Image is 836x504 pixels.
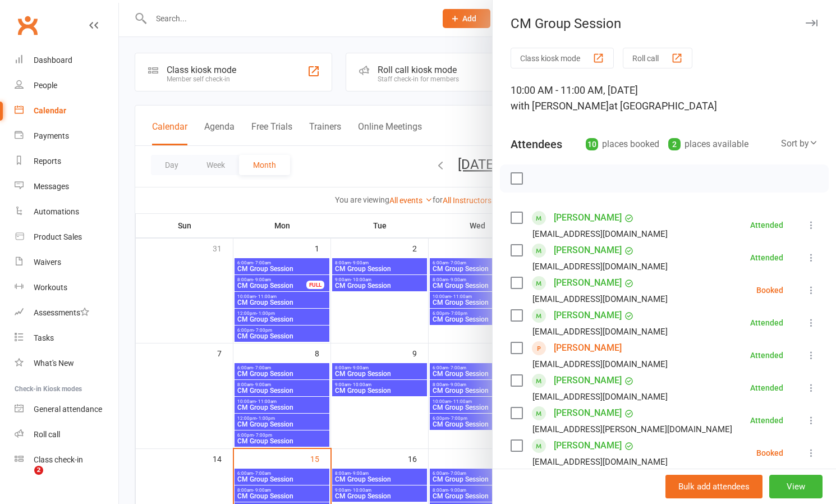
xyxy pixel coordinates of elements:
[756,286,783,294] div: Booked
[15,73,118,98] a: People
[554,306,622,324] a: [PERSON_NAME]
[15,224,118,250] a: Product Sales
[668,136,748,152] div: places available
[11,466,38,493] iframe: Intercom live chat
[511,136,562,152] div: Attendees
[750,351,783,359] div: Attended
[750,221,783,229] div: Attended
[34,131,69,140] div: Payments
[34,157,61,166] div: Reports
[532,259,668,274] div: [EMAIL_ADDRESS][DOMAIN_NAME]
[532,324,668,339] div: [EMAIL_ADDRESS][DOMAIN_NAME]
[15,199,118,224] a: Automations
[586,138,598,150] div: 10
[532,390,668,404] div: [EMAIL_ADDRESS][DOMAIN_NAME]
[750,254,783,262] div: Attended
[554,372,622,390] a: [PERSON_NAME]
[15,174,118,199] a: Messages
[554,209,622,227] a: [PERSON_NAME]
[609,100,717,112] span: at [GEOGRAPHIC_DATA]
[34,232,82,241] div: Product Sales
[15,48,118,73] a: Dashboard
[769,475,823,498] button: View
[15,326,118,351] a: Tasks
[750,416,783,424] div: Attended
[34,405,102,414] div: General attendance
[15,397,118,422] a: General attendance kiosk mode
[34,359,74,368] div: What's New
[511,48,614,68] button: Class kiosk mode
[15,98,118,123] a: Calendar
[34,56,72,65] div: Dashboard
[781,136,818,151] div: Sort by
[15,275,118,300] a: Workouts
[34,182,69,191] div: Messages
[665,475,762,498] button: Bulk add attendees
[15,123,118,149] a: Payments
[34,308,89,317] div: Assessments
[15,422,118,447] a: Roll call
[15,300,118,326] a: Assessments
[13,11,42,39] a: Clubworx
[750,319,783,327] div: Attended
[34,466,43,475] span: 2
[15,351,118,376] a: What's New
[34,430,60,439] div: Roll call
[554,404,622,422] a: [PERSON_NAME]
[34,207,79,216] div: Automations
[532,292,668,306] div: [EMAIL_ADDRESS][DOMAIN_NAME]
[511,100,609,112] span: with [PERSON_NAME]
[532,422,732,437] div: [EMAIL_ADDRESS][PERSON_NAME][DOMAIN_NAME]
[554,339,622,357] a: [PERSON_NAME]
[756,449,783,457] div: Booked
[750,384,783,392] div: Attended
[668,138,681,150] div: 2
[34,81,57,90] div: People
[554,437,622,455] a: [PERSON_NAME]
[554,241,622,259] a: [PERSON_NAME]
[34,258,61,267] div: Waivers
[34,283,67,292] div: Workouts
[34,455,83,464] div: Class check-in
[532,455,668,469] div: [EMAIL_ADDRESS][DOMAIN_NAME]
[532,227,668,241] div: [EMAIL_ADDRESS][DOMAIN_NAME]
[15,447,118,473] a: Class kiosk mode
[493,16,836,31] div: CM Group Session
[623,48,692,68] button: Roll call
[15,149,118,174] a: Reports
[15,250,118,275] a: Waivers
[34,106,66,115] div: Calendar
[586,136,659,152] div: places booked
[532,357,668,372] div: [EMAIL_ADDRESS][DOMAIN_NAME]
[554,274,622,292] a: [PERSON_NAME]
[511,83,818,114] div: 10:00 AM - 11:00 AM, [DATE]
[34,333,54,342] div: Tasks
